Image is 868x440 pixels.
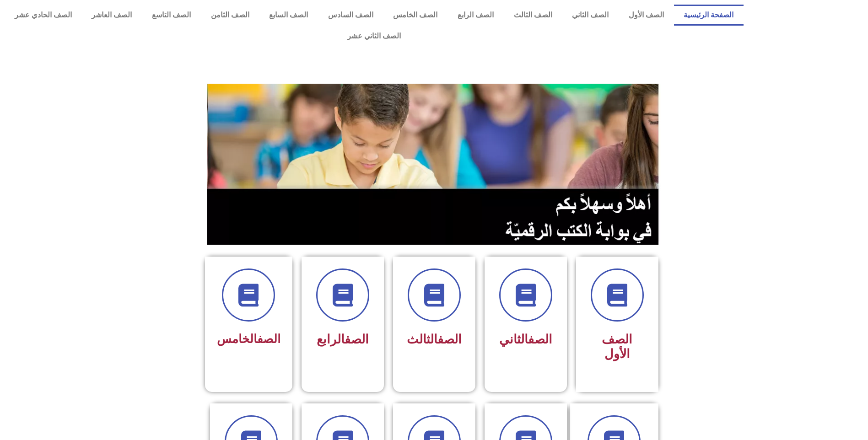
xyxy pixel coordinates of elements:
[383,5,448,26] a: الصف الخامس
[504,5,562,26] a: الصف الثالث
[82,5,142,26] a: الصف العاشر
[345,332,369,347] a: الصف
[257,332,280,346] a: الصف
[318,5,383,26] a: الصف السادس
[447,5,504,26] a: الصف الرابع
[602,332,632,361] span: الصف الأول
[317,332,369,347] span: الرابع
[619,5,674,26] a: الصف الأول
[407,332,462,347] span: الثالث
[674,5,744,26] a: الصفحة الرئيسية
[437,332,462,347] a: الصف
[142,5,201,26] a: الصف التاسع
[499,332,552,347] span: الثاني
[562,5,619,26] a: الصف الثاني
[201,5,259,26] a: الصف الثامن
[259,5,318,26] a: الصف السابع
[528,332,552,347] a: الصف
[5,26,744,47] a: الصف الثاني عشر
[5,5,82,26] a: الصف الحادي عشر
[217,332,280,346] span: الخامس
